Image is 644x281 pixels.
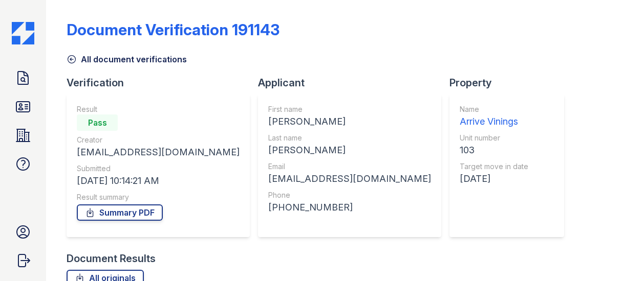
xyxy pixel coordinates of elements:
[460,161,528,172] div: Target move in date
[77,204,163,221] a: Summary PDF
[268,190,431,200] div: Phone
[449,76,572,90] div: Property
[460,143,528,157] div: 103
[77,114,118,131] div: Pass
[460,104,528,114] div: Name
[460,133,528,143] div: Unit number
[268,114,431,129] div: [PERSON_NAME]
[77,104,240,114] div: Result
[67,20,280,39] div: Document Verification 191143
[258,76,449,90] div: Applicant
[268,161,431,172] div: Email
[268,172,431,186] div: [EMAIL_ADDRESS][DOMAIN_NAME]
[77,145,240,159] div: [EMAIL_ADDRESS][DOMAIN_NAME]
[268,200,431,215] div: [PHONE_NUMBER]
[77,192,240,202] div: Result summary
[268,143,431,157] div: [PERSON_NAME]
[268,104,431,114] div: First name
[77,135,240,145] div: Creator
[268,133,431,143] div: Last name
[460,114,528,129] div: Arrive Vinings
[460,172,528,186] div: [DATE]
[77,174,240,188] div: [DATE] 10:14:21 AM
[67,76,258,90] div: Verification
[67,53,187,65] a: All document verifications
[67,251,156,266] div: Document Results
[77,163,240,174] div: Submitted
[460,104,528,129] a: Name Arrive Vinings
[12,22,34,44] img: CE_Icon_Blue-c292c112584629df590d857e76928e9f676e5b41ef8f769ba2f05ee15b207248.png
